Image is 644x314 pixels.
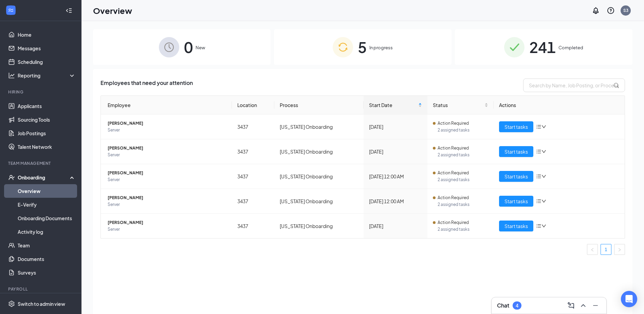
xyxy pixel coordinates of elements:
li: 1 [601,244,611,255]
span: 2 assigned tasks [438,176,488,183]
li: Next Page [614,244,625,255]
div: 4 [516,303,518,309]
span: [PERSON_NAME] [108,120,226,127]
span: In progress [369,44,393,51]
a: 1 [601,244,611,255]
div: Open Intercom Messenger [621,291,637,307]
div: [DATE] [369,222,422,230]
a: Team [18,239,76,252]
span: down [541,224,546,228]
a: Messages [18,41,76,55]
button: ComposeMessage [566,300,576,311]
button: right [614,244,625,255]
svg: Analysis [8,72,15,79]
span: Completed [558,44,583,51]
td: [US_STATE] Onboarding [274,164,363,189]
span: Start tasks [504,222,528,230]
span: [PERSON_NAME] [108,219,226,226]
td: 3437 [232,214,275,238]
span: Start tasks [504,148,528,155]
td: [US_STATE] Onboarding [274,139,363,164]
span: Server [108,127,226,134]
span: Start tasks [504,123,528,130]
th: Actions [494,96,625,115]
span: 0 [184,35,193,59]
span: bars [536,174,541,179]
span: 2 assigned tasks [438,127,488,134]
div: [DATE] [369,123,422,130]
span: New [196,44,205,51]
svg: Minimize [591,301,600,310]
td: 3437 [232,189,275,214]
svg: QuestionInfo [607,6,615,15]
h1: Overview [93,5,132,16]
span: bars [536,223,541,229]
a: Documents [18,252,76,266]
svg: Notifications [592,6,600,15]
svg: Collapse [66,7,72,14]
div: S3 [623,7,628,13]
a: Home [18,28,76,41]
span: 2 assigned tasks [438,201,488,208]
span: Employees that need your attention [100,78,193,92]
button: Start tasks [499,146,533,157]
button: Minimize [590,300,601,311]
span: Action Required [438,120,469,127]
span: Server [108,226,226,233]
span: right [618,248,622,252]
a: Activity log [18,225,76,239]
span: Server [108,201,226,208]
div: Payroll [8,286,74,292]
td: [US_STATE] Onboarding [274,115,363,139]
div: [DATE] [369,148,422,155]
input: Search by Name, Job Posting, or Process [523,78,625,92]
a: Talent Network [18,140,76,154]
span: Action Required [438,219,469,226]
td: 3437 [232,164,275,189]
th: Process [274,96,363,115]
div: [DATE] 12:00 AM [369,197,422,205]
div: Switch to admin view [18,300,65,307]
span: 241 [529,35,556,59]
span: bars [536,149,541,154]
svg: UserCheck [8,174,15,181]
div: Reporting [18,72,76,79]
a: Job Postings [18,126,76,140]
svg: Settings [8,300,15,307]
div: Hiring [8,89,74,95]
span: Action Required [438,194,469,201]
span: Status [433,101,483,109]
span: [PERSON_NAME] [108,145,226,152]
a: Overview [18,184,76,198]
h3: Chat [497,302,509,309]
li: Previous Page [587,244,598,255]
span: Start tasks [504,197,528,205]
button: Start tasks [499,121,533,132]
button: ChevronUp [578,300,589,311]
span: 2 assigned tasks [438,152,488,158]
span: 2 assigned tasks [438,226,488,233]
a: Scheduling [18,55,76,69]
span: down [541,149,546,154]
span: Start tasks [504,173,528,180]
span: down [541,124,546,129]
div: Team Management [8,160,74,166]
button: left [587,244,598,255]
svg: ComposeMessage [567,301,575,310]
span: Action Required [438,145,469,152]
a: Onboarding Documents [18,211,76,225]
td: 3437 [232,115,275,139]
span: left [590,248,594,252]
button: Start tasks [499,196,533,207]
th: Location [232,96,275,115]
span: [PERSON_NAME] [108,170,226,176]
span: bars [536,124,541,129]
span: 5 [358,35,367,59]
span: bars [536,198,541,204]
th: Status [427,96,494,115]
td: [US_STATE] Onboarding [274,214,363,238]
span: [PERSON_NAME] [108,194,226,201]
div: Onboarding [18,174,70,181]
span: Start Date [369,101,417,109]
span: Action Required [438,170,469,176]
